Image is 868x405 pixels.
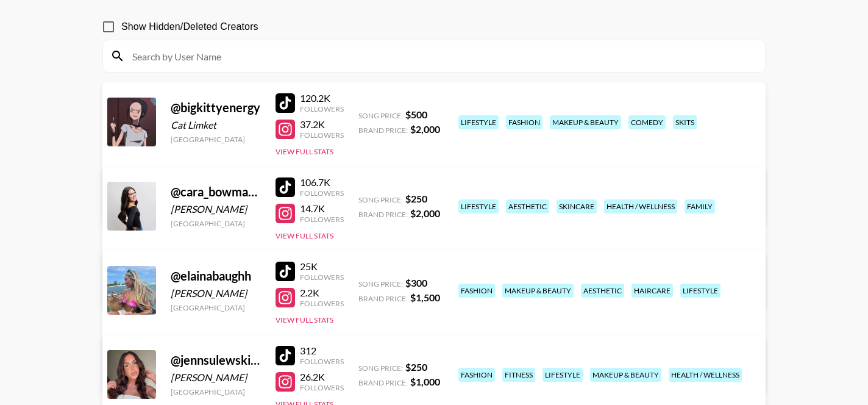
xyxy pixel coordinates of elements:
strong: $ 1,500 [410,292,440,303]
input: Search by User Name [125,46,758,66]
div: 120.2K [300,92,344,104]
div: makeup & beauty [590,368,661,382]
strong: $ 300 [405,277,427,289]
strong: $ 250 [405,361,427,373]
div: 312 [300,345,344,357]
div: @ bigkittyenergy [171,100,261,115]
div: lifestyle [680,284,720,298]
span: Brand Price: [358,210,408,219]
div: 37.2K [300,118,344,131]
strong: $ 2,000 [410,207,440,219]
div: [GEOGRAPHIC_DATA] [171,303,261,312]
div: lifestyle [542,368,583,382]
div: 2.2K [300,287,344,299]
div: fashion [458,368,495,382]
div: Followers [300,104,344,113]
span: Brand Price: [358,378,408,387]
div: makeup & beauty [550,115,621,129]
strong: $ 500 [405,109,427,120]
div: haircare [631,284,673,298]
div: fashion [506,115,542,129]
div: health / wellness [604,199,677,213]
div: skits [673,115,697,129]
div: aesthetic [506,199,549,213]
div: @ jennsulewski21 [171,353,261,368]
div: health / wellness [669,368,742,382]
span: Brand Price: [358,294,408,303]
div: [GEOGRAPHIC_DATA] [171,219,261,228]
div: Followers [300,188,344,198]
div: Followers [300,273,344,282]
div: Followers [300,299,344,308]
span: Song Price: [358,364,403,373]
button: View Full Stats [276,231,333,240]
div: Followers [300,131,344,140]
button: View Full Stats [276,147,333,156]
div: skincare [557,199,597,213]
strong: $ 2,000 [410,123,440,135]
button: View Full Stats [276,315,333,324]
div: Followers [300,215,344,224]
span: Brand Price: [358,126,408,135]
div: 26.2K [300,371,344,383]
div: comedy [628,115,666,129]
span: Song Price: [358,111,403,120]
span: Show Hidden/Deleted Creators [121,20,258,34]
div: @ elainabaughh [171,268,261,284]
div: @ cara_bowman12 [171,184,261,199]
div: [PERSON_NAME] [171,287,261,299]
div: Followers [300,383,344,392]
div: Cat Limket [171,119,261,131]
div: Followers [300,357,344,366]
div: [PERSON_NAME] [171,371,261,384]
div: 106.7K [300,176,344,188]
strong: $ 250 [405,193,427,204]
div: family [685,199,715,213]
div: lifestyle [458,115,499,129]
span: Song Price: [358,195,403,204]
span: Song Price: [358,279,403,289]
div: fitness [502,368,535,382]
div: makeup & beauty [502,284,574,298]
strong: $ 1,000 [410,376,440,387]
div: lifestyle [458,199,499,213]
div: [GEOGRAPHIC_DATA] [171,135,261,144]
div: aesthetic [581,284,624,298]
div: 14.7K [300,202,344,215]
div: [GEOGRAPHIC_DATA] [171,387,261,396]
div: [PERSON_NAME] [171,203,261,215]
div: fashion [458,284,495,298]
div: 25K [300,260,344,273]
